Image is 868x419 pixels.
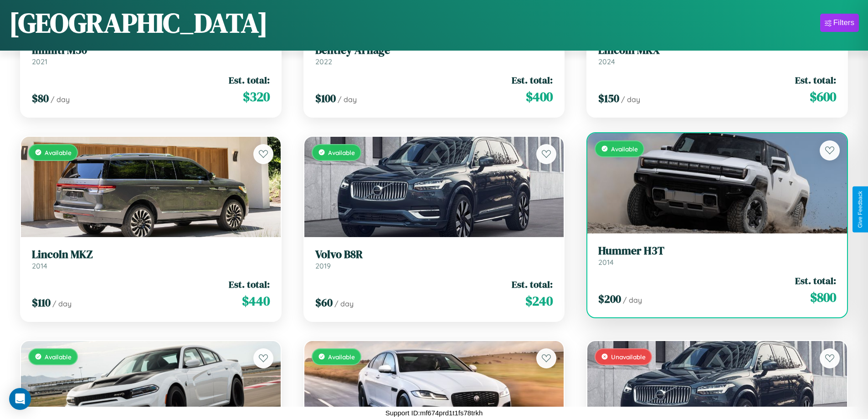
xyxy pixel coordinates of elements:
span: Est. total: [512,73,553,87]
h3: Infiniti M30 [32,44,270,57]
div: Give Feedback [857,191,863,228]
button: Filters [820,14,859,32]
span: / day [623,295,642,305]
span: Available [45,353,72,361]
span: Available [611,145,638,153]
a: Hummer H3T2014 [598,244,836,267]
a: Infiniti M302021 [32,44,270,66]
p: Support ID: mf674prd1t1fs78trkh [385,407,483,419]
span: Est. total: [229,73,270,87]
span: Available [328,353,355,361]
span: $ 110 [32,295,51,310]
span: / day [52,299,72,308]
a: Lincoln MKZ2014 [32,248,270,270]
h3: Bentley Arnage [315,44,553,57]
span: Est. total: [795,73,836,87]
span: $ 200 [598,291,621,306]
span: 2019 [315,261,331,270]
span: $ 150 [598,91,619,106]
h3: Volvo B8R [315,248,553,261]
span: / day [338,95,357,104]
span: Available [328,149,355,156]
h1: [GEOGRAPHIC_DATA] [9,4,268,41]
div: Open Intercom Messenger [9,388,31,410]
span: Est. total: [229,278,270,291]
span: 2024 [598,57,615,66]
span: / day [621,95,640,104]
span: 2014 [32,261,47,270]
span: $ 800 [810,288,836,306]
a: Volvo B8R2019 [315,248,553,270]
span: / day [334,299,354,308]
span: $ 600 [810,88,836,106]
span: $ 100 [315,91,336,106]
span: Est. total: [795,274,836,287]
span: $ 440 [242,292,270,310]
a: Bentley Arnage2022 [315,44,553,66]
span: $ 320 [243,88,270,106]
span: 2014 [598,258,614,267]
span: $ 240 [525,292,553,310]
h3: Lincoln MKX [598,44,836,57]
h3: Hummer H3T [598,244,836,258]
span: 2021 [32,57,47,66]
div: Filters [833,18,854,27]
span: 2022 [315,57,332,66]
span: $ 400 [526,88,553,106]
a: Lincoln MKX2024 [598,44,836,66]
span: $ 80 [32,91,49,106]
h3: Lincoln MKZ [32,248,270,261]
span: Available [45,149,72,156]
span: Unavailable [611,353,646,361]
span: / day [51,95,70,104]
span: $ 60 [315,295,333,310]
span: Est. total: [512,278,553,291]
